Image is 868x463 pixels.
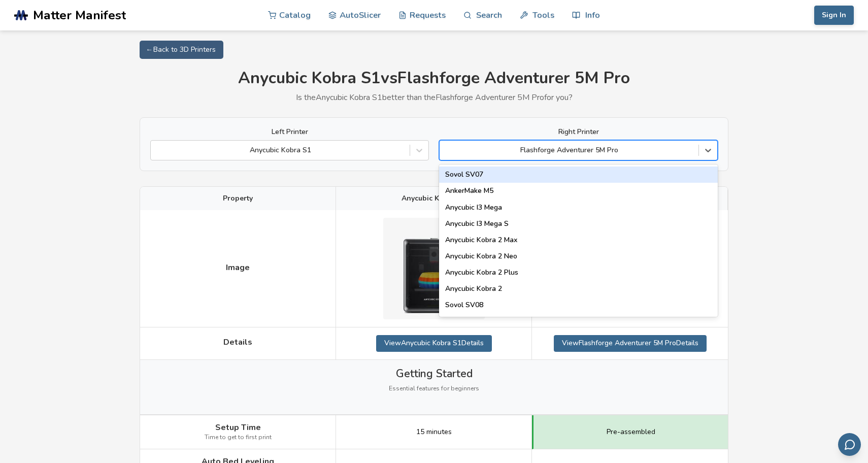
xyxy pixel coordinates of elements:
[439,200,718,216] div: Anycubic I3 Mega
[439,281,718,297] div: Anycubic Kobra 2
[205,434,272,441] span: Time to get to first print
[140,93,728,102] p: Is the Anycubic Kobra S1 better than the Flashforge Adventurer 5M Pro for you?
[814,6,854,25] button: Sign In
[140,69,728,88] h1: Anycubic Kobra S1 vs Flashforge Adventurer 5M Pro
[156,146,158,154] input: Anycubic Kobra S1
[223,338,252,347] span: Details
[439,183,718,199] div: AnkerMake M5
[223,194,253,203] span: Property
[226,263,250,272] span: Image
[439,313,718,329] div: Creality Hi
[607,428,655,436] span: Pre-assembled
[439,128,718,136] label: Right Printer
[33,8,126,22] span: Matter Manifest
[150,128,429,136] label: Left Printer
[396,368,473,380] span: Getting Started
[376,335,492,351] a: ViewAnycubic Kobra S1Details
[439,232,718,248] div: Anycubic Kobra 2 Max
[439,167,718,183] div: Sovol SV07
[140,41,223,59] a: ← Back to 3D Printers
[445,146,447,154] input: Flashforge Adventurer 5M ProSovol SV07AnkerMake M5Anycubic I3 MegaAnycubic I3 Mega SAnycubic Kobr...
[439,264,718,281] div: Anycubic Kobra 2 Plus
[838,433,861,456] button: Send feedback via email
[439,297,718,313] div: Sovol SV08
[389,385,479,392] span: Essential features for beginners
[554,335,707,351] a: ViewFlashforge Adventurer 5M ProDetails
[439,248,718,264] div: Anycubic Kobra 2 Neo
[383,218,485,319] img: Anycubic Kobra S1
[416,428,452,436] span: 15 minutes
[439,216,718,232] div: Anycubic I3 Mega S
[215,423,261,432] span: Setup Time
[402,194,466,203] span: Anycubic Kobra S1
